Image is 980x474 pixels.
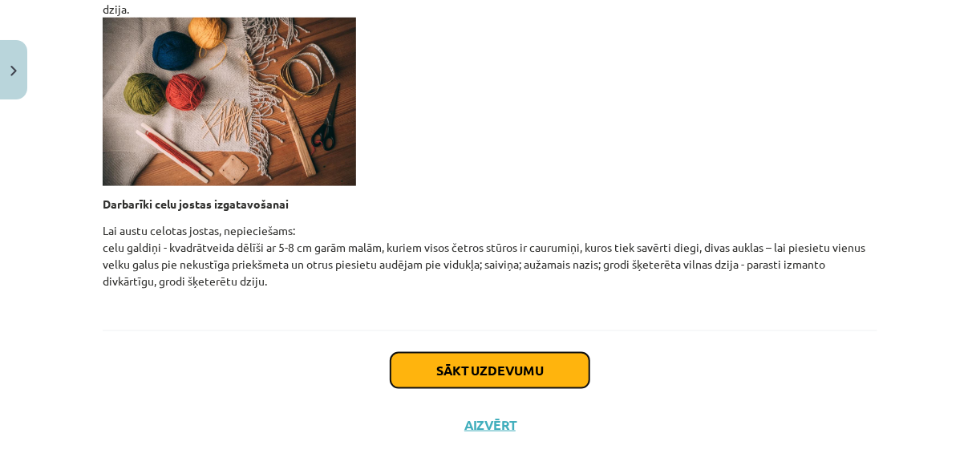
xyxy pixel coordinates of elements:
img: icon-close-lesson-0947bae3869378f0d4975bcd49f059093ad1ed9edebbc8119c70593378902aed.svg [10,66,17,76]
button: Aizvērt [460,417,520,433]
button: Sākt uzdevumu [391,353,589,388]
img: AD_4nXd3618J9_a5OXiYtnUnEaxxvOPoEZrjkZf1ylUJ8wj5ZH0yk67SAp1Ym7rh6AHRlnU6yO5xpRRZSycHfmrWaa1gTh5OM... [103,18,356,186]
p: Lai austu celotas jostas, nepieciešams: celu galdiņi - kvadrātveida dēlīši ar 5-8 cm garām malām,... [103,222,877,306]
strong: Darbarīki celu jostas izgatavošanai [103,196,289,211]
